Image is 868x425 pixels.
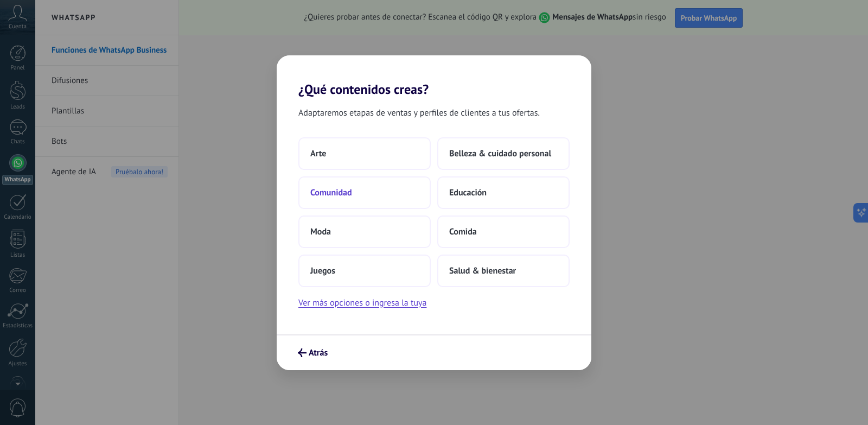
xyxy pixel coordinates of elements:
button: Salud & bienestar [437,255,570,287]
button: Atrás [293,344,333,362]
span: Juegos [310,265,335,276]
span: Belleza & cuidado personal [449,148,551,159]
button: Arte [298,137,431,170]
span: Atrás [309,349,328,357]
button: Educación [437,176,570,209]
span: Comunidad [310,187,352,198]
span: Comida [449,226,477,237]
button: Moda [298,215,431,248]
button: Comunidad [298,176,431,209]
span: Salud & bienestar [449,265,516,276]
button: Comida [437,215,570,248]
button: Belleza & cuidado personal [437,137,570,170]
button: Juegos [298,255,431,287]
span: Adaptaremos etapas de ventas y perfiles de clientes a tus ofertas. [298,106,540,120]
span: Educación [449,187,487,198]
span: Moda [310,226,331,237]
button: Ver más opciones o ingresa la tuya [298,296,426,310]
h2: ¿Qué contenidos creas? [277,55,591,97]
span: Arte [310,148,326,159]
